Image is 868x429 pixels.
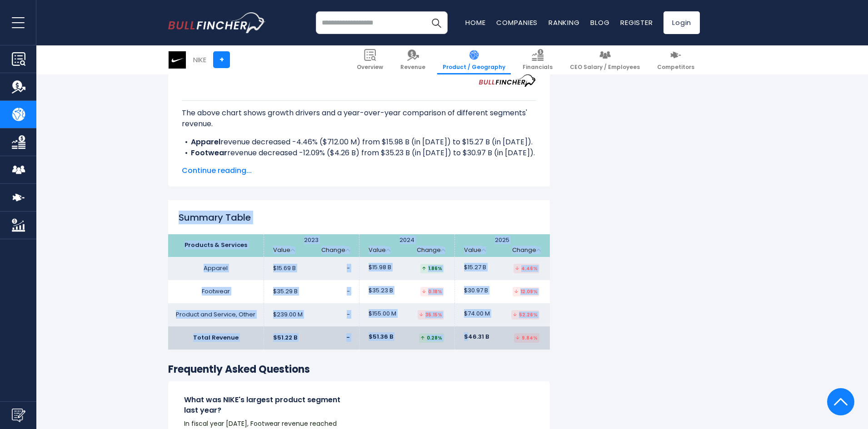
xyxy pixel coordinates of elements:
[570,64,640,71] span: CEO Salary / Employees
[590,18,609,27] a: Blog
[369,310,396,318] span: $155.00 M
[517,45,558,74] a: Financials
[213,51,230,68] a: +
[437,45,511,74] a: Product / Geography
[464,333,489,341] span: $46.31 B
[514,333,539,343] div: 9.84%
[168,303,264,326] td: Product and Service, Other
[663,11,700,34] a: Login
[652,45,700,74] a: Competitors
[347,264,350,272] span: -
[514,264,539,273] div: 4.46%
[357,64,383,71] span: Overview
[464,287,488,295] span: $30.97 B
[168,12,266,33] a: Go to homepage
[168,326,264,350] td: Total Revenue
[465,18,485,27] a: Home
[182,158,536,180] li: revenue decreased -52.26% ($81.00 M) from $155.00 M (in [DATE]) to $74.00 M (in [DATE]).
[351,45,389,74] a: Overview
[564,45,645,74] a: CEO Salary / Employees
[273,334,297,342] span: $51.22 B
[454,234,550,257] th: 2025
[168,234,264,257] th: Products & Services
[418,310,444,320] div: 35.15%
[168,363,550,376] h3: Frequently Asked Questions
[523,64,553,71] span: Financials
[369,333,393,341] span: $51.36 B
[419,333,444,343] div: 0.28%
[346,333,350,342] span: -
[168,280,264,303] td: Footwear
[464,310,490,318] span: $74.00 M
[264,234,359,257] th: 2023
[191,137,220,147] b: Apparel
[347,287,350,296] span: -
[273,288,298,296] span: $35.29 B
[273,247,295,254] a: Value
[359,234,454,257] th: 2024
[417,247,445,254] a: Change
[395,45,431,74] a: Revenue
[511,310,539,320] div: 52.26%
[420,287,444,296] div: 0.18%
[273,265,296,272] span: $15.69 B
[191,148,227,158] b: Footwear
[464,247,486,254] a: Value
[182,165,536,176] span: Continue reading...
[168,211,550,224] h2: Summary Table
[191,158,292,169] b: Product and Service, Other
[193,54,206,65] div: NIKE
[369,247,390,254] a: Value
[657,64,694,71] span: Competitors
[168,12,266,33] img: bullfincher logo
[347,310,350,319] span: -
[184,395,343,415] h4: What was NIKE's largest product segment last year?
[182,108,536,129] p: The above chart shows growth drivers and a year-over-year comparison of different segments' revenue.
[169,51,186,69] img: NKE logo
[420,264,444,273] div: 1.86%
[496,18,538,27] a: Companies
[369,287,393,295] span: $35.23 B
[425,11,448,34] button: Search
[549,18,579,27] a: Ranking
[512,247,541,254] a: Change
[400,64,425,71] span: Revenue
[182,148,536,158] li: revenue decreased -12.09% ($4.26 B) from $35.23 B (in [DATE]) to $30.97 B (in [DATE]).
[443,64,505,71] span: Product / Geography
[464,264,486,271] span: $15.27 B
[273,311,303,319] span: $239.00 M
[321,247,350,254] a: Change
[182,137,536,148] li: revenue decreased -4.46% ($712.00 M) from $15.98 B (in [DATE]) to $15.27 B (in [DATE]).
[513,287,539,296] div: 12.09%
[168,257,264,280] td: Apparel
[620,18,653,27] a: Register
[369,264,391,271] span: $15.98 B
